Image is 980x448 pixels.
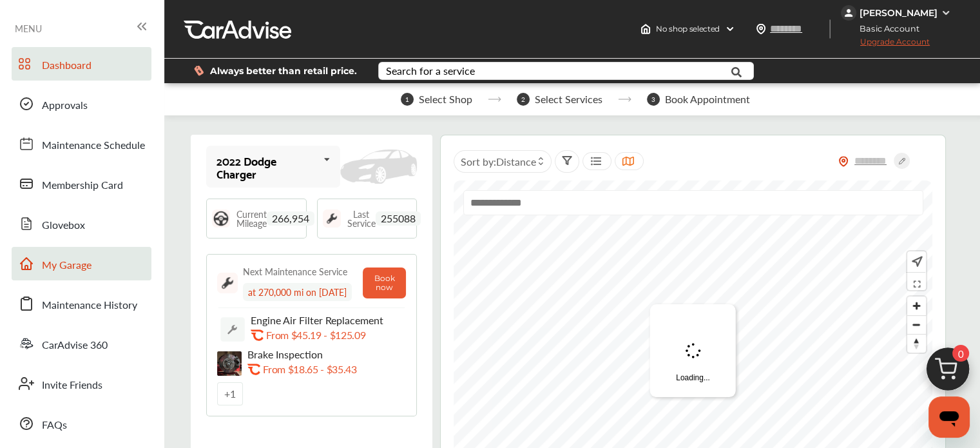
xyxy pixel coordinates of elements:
span: Current Mileage [236,209,267,228]
img: brake-inspection-thumb.jpg [217,351,242,376]
img: recenter.ce011a49.svg [909,255,923,269]
span: Membership Card [42,177,123,194]
img: default_wrench_icon.d1a43860.svg [220,317,245,342]
span: Last Service [347,209,376,228]
img: cart_icon.3d0951e8.svg [917,342,979,404]
div: at 270,000 mi on [DATE] [243,283,352,301]
p: Brake Inspection [247,348,389,360]
span: Sort by : [461,154,536,169]
div: + 1 [217,382,243,405]
img: header-down-arrow.9dd2ce7d.svg [725,24,735,34]
span: Zoom out [907,316,926,334]
a: +1 [217,382,243,405]
a: Glovebox [12,207,151,240]
img: jVpblrzwTbfkPYzPPzSLxeg0AAAAASUVORK5CYII= [841,5,856,21]
img: stepper-arrow.e24c07c6.svg [488,97,501,102]
img: WGsFRI8htEPBVLJbROoPRyZpYNWhNONpIPPETTm6eUC0GeLEiAAAAAElFTkSuQmCC [941,8,951,18]
img: location_vector.a44bc228.svg [756,24,766,34]
p: From $18.65 - $35.43 [263,363,357,375]
button: Zoom out [907,315,926,334]
span: MENU [15,23,42,34]
span: No shop selected [656,24,720,34]
span: Maintenance Schedule [42,137,145,154]
img: header-home-logo.8d720a4f.svg [640,24,651,34]
span: CarAdvise 360 [42,337,108,354]
span: Always better than retail price. [210,66,357,75]
span: 0 [952,345,969,362]
iframe: Button to launch messaging window [928,396,970,438]
span: Approvals [42,97,88,114]
span: 266,954 [267,211,314,226]
a: Membership Card [12,167,151,200]
span: Select Services [535,93,602,105]
img: dollor_label_vector.a70140d1.svg [194,65,204,76]
span: Basic Account [842,22,929,35]
span: Reset bearing to north [907,335,926,353]
img: header-divider.bc55588e.svg [829,19,831,39]
div: Next Maintenance Service [243,265,347,278]
span: 2 [517,93,530,106]
img: stepper-arrow.e24c07c6.svg [618,97,631,102]
a: CarAdvise 360 [12,327,151,360]
div: Loading... [650,304,736,397]
img: maintenance_logo [323,209,341,228]
span: Glovebox [42,217,85,234]
span: 3 [647,93,660,106]
div: 2022 Dodge Charger [216,154,318,180]
img: steering_logo [212,209,230,228]
span: My Garage [42,257,91,274]
button: Book now [363,268,406,298]
span: 1 [401,93,414,106]
span: Dashboard [42,57,91,74]
span: 255088 [376,211,421,226]
img: border-line.da1032d4.svg [217,307,406,308]
a: Dashboard [12,47,151,81]
p: Engine Air Filter Replacement [251,314,392,326]
a: My Garage [12,247,151,280]
img: location_vector_orange.38f05af8.svg [838,156,849,167]
img: placeholder_car.fcab19be.svg [340,150,417,184]
span: Invite Friends [42,377,102,394]
span: Select Shop [419,93,472,105]
div: Search for a service [386,66,475,76]
img: maintenance_logo [217,273,238,293]
span: Distance [496,154,536,169]
span: FAQs [42,417,67,434]
span: Upgrade Account [841,37,930,53]
div: [PERSON_NAME] [860,7,937,19]
span: Maintenance History [42,297,137,314]
a: FAQs [12,407,151,440]
p: From $45.19 - $125.09 [266,329,365,341]
button: Reset bearing to north [907,334,926,353]
button: Zoom in [907,297,926,315]
a: Maintenance Schedule [12,127,151,161]
a: Approvals [12,87,151,121]
a: Maintenance History [12,287,151,320]
span: Book Appointment [665,93,750,105]
a: Invite Friends [12,367,151,400]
